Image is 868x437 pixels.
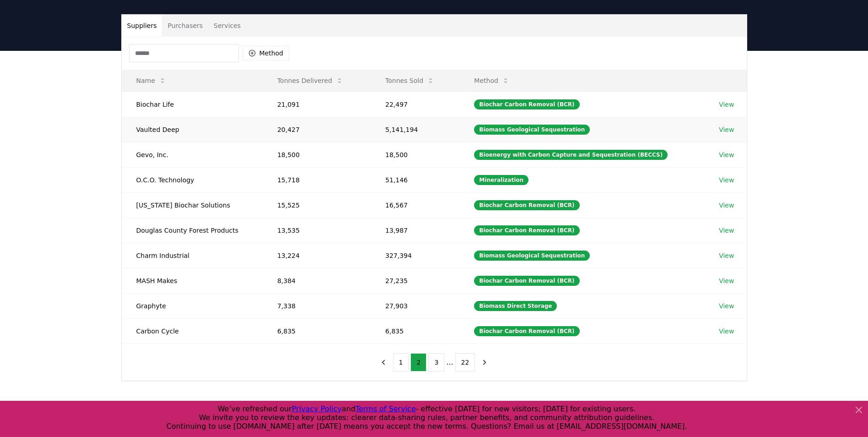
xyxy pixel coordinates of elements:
[467,71,517,90] button: Method
[474,99,579,109] div: Biochar Carbon Removal (BCR)
[719,201,734,210] a: View
[719,125,734,134] a: View
[122,117,263,142] td: Vaulted Deep
[371,293,459,318] td: 27,903
[719,301,734,311] a: View
[270,71,350,90] button: Tonnes Delivered
[263,92,371,117] td: 21,091
[719,251,734,260] a: View
[371,318,459,344] td: 6,835
[263,293,371,318] td: 7,338
[371,92,459,117] td: 22,497
[446,357,453,368] li: ...
[719,150,734,159] a: View
[122,243,263,268] td: Charm Industrial
[243,46,290,60] button: Method
[263,117,371,142] td: 20,427
[263,243,371,268] td: 13,224
[474,251,590,261] div: Biomass Geological Sequestration
[474,200,579,210] div: Biochar Carbon Removal (BCR)
[474,225,579,235] div: Biochar Carbon Removal (BCR)
[263,192,371,218] td: 15,525
[719,276,734,285] a: View
[263,218,371,243] td: 13,535
[122,192,263,218] td: [US_STATE] Biochar Solutions
[474,276,579,286] div: Biochar Carbon Removal (BCR)
[378,71,442,90] button: Tonnes Sold
[208,15,246,37] button: Services
[371,167,459,192] td: 51,146
[428,353,444,371] button: 3
[393,353,409,371] button: 1
[371,268,459,293] td: 27,235
[719,175,734,185] a: View
[410,353,426,371] button: 2
[455,353,475,371] button: 22
[719,100,734,109] a: View
[122,92,263,117] td: Biochar Life
[474,175,528,185] div: Mineralization
[719,327,734,336] a: View
[371,117,459,142] td: 5,141,194
[474,150,668,160] div: Bioenergy with Carbon Capture and Sequestration (BECCS)
[122,167,263,192] td: O.C.O. Technology
[263,318,371,344] td: 6,835
[474,326,579,336] div: Biochar Carbon Removal (BCR)
[122,293,263,318] td: Graphyte
[122,268,263,293] td: MASH Makes
[122,218,263,243] td: Douglas County Forest Products
[719,226,734,235] a: View
[474,301,557,311] div: Biomass Direct Storage
[376,353,391,371] button: previous page
[371,192,459,218] td: 16,567
[263,167,371,192] td: 15,718
[477,353,492,371] button: next page
[474,125,590,135] div: Biomass Geological Sequestration
[371,243,459,268] td: 327,394
[122,142,263,167] td: Gevo, Inc.
[122,15,162,37] button: Suppliers
[122,318,263,344] td: Carbon Cycle
[263,268,371,293] td: 8,384
[371,142,459,167] td: 18,500
[371,218,459,243] td: 13,987
[162,15,208,37] button: Purchasers
[263,142,371,167] td: 18,500
[129,71,173,90] button: Name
